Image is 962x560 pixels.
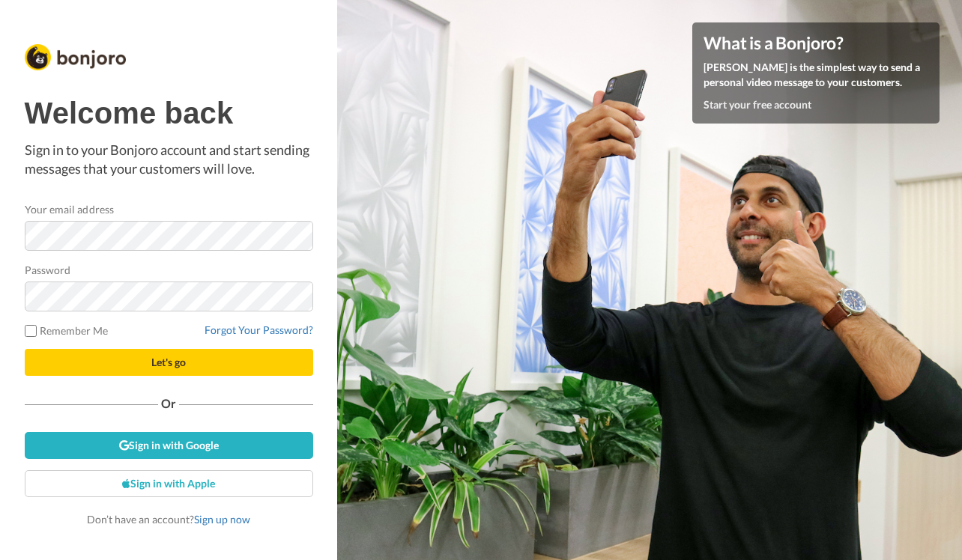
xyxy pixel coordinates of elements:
[25,141,313,179] p: Sign in to your Bonjoro account and start sending messages that your customers will love.
[704,34,928,52] h4: What is a Bonjoro?
[205,323,313,336] a: Forgot Your Password?
[25,325,37,337] input: Remember Me
[158,398,179,409] span: Or
[25,201,114,217] label: Your email address
[25,432,313,459] a: Sign in with Google
[704,98,811,111] a: Start your free account
[704,60,928,90] p: [PERSON_NAME] is the simplest way to send a personal video message to your customers.
[25,349,313,376] button: Let's go
[25,262,71,278] label: Password
[151,356,186,368] span: Let's go
[194,513,250,526] a: Sign up now
[25,470,313,497] a: Sign in with Apple
[87,513,250,526] span: Don’t have an account?
[25,97,313,130] h1: Welcome back
[25,323,109,338] label: Remember Me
